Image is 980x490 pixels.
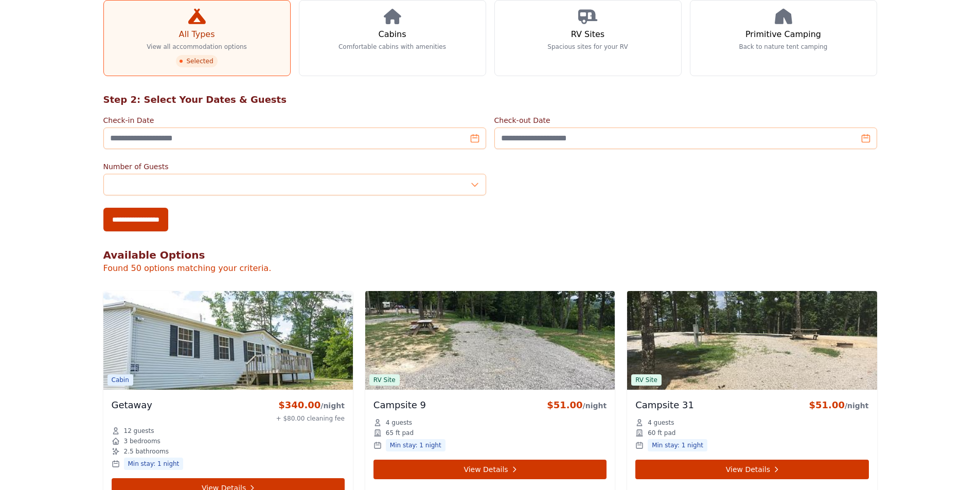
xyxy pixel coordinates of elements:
span: Cabin [108,374,133,386]
p: Comfortable cabins with amenities [338,43,446,51]
h2: Step 2: Select Your Dates & Guests [103,93,877,107]
label: Check-in Date [103,115,486,125]
p: Spacious sites for your RV [547,43,628,51]
h3: Campsite 9 [373,398,426,412]
p: View all accommodation options [147,43,247,51]
h3: Cabins [378,28,406,41]
h3: Campsite 31 [635,398,694,412]
span: 4 guests [648,419,674,427]
div: $340.00 [276,398,345,412]
h2: Available Options [103,248,877,262]
span: Min stay: 1 night [124,458,184,470]
span: /night [320,402,345,410]
span: Selected [176,55,217,67]
h3: RV Sites [571,28,604,41]
span: /night [583,402,607,410]
h3: Primitive Camping [745,28,821,41]
span: Min stay: 1 night [648,439,707,451]
span: 3 bedrooms [124,437,161,445]
div: + $80.00 cleaning fee [276,414,345,423]
label: Check-out Date [494,115,877,125]
span: 60 ft pad [648,429,675,437]
div: $51.00 [809,398,868,412]
span: RV Site [369,374,400,386]
h3: All Types [179,28,215,41]
h3: Getaway [112,398,153,412]
span: 65 ft pad [386,429,414,437]
img: Campsite 9 [365,291,615,390]
label: Number of Guests [103,161,486,172]
span: RV Site [631,374,662,386]
span: /night [845,402,869,410]
p: Back to nature tent camping [739,43,828,51]
span: 12 guests [124,427,154,435]
img: Getaway [103,291,353,390]
div: $51.00 [547,398,607,412]
p: Found 50 options matching your criteria. [103,262,877,275]
a: View Details [373,460,607,479]
a: View Details [635,460,868,479]
span: Min stay: 1 night [386,439,446,451]
span: 2.5 bathrooms [124,447,169,456]
img: Campsite 31 [627,291,877,390]
span: 4 guests [386,419,412,427]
